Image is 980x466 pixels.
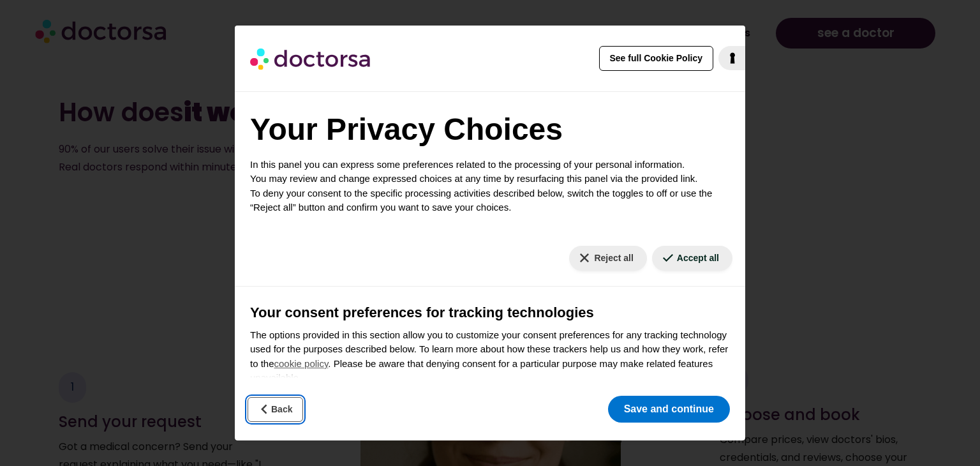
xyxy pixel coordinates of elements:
button: Back [248,397,303,422]
span: See full Cookie Policy [610,52,703,65]
a: cookie policy [274,358,329,369]
button: See full Cookie Policy [599,46,714,71]
h3: Your consent preferences for tracking technologies [250,302,730,323]
button: Reject all [569,246,646,271]
a: iubenda - Cookie Policy and Cookie Compliance Management [718,46,745,70]
img: logo [250,41,373,76]
button: Accept all [652,246,732,271]
h2: Your Privacy Choices [250,107,730,153]
p: The options provided in this section allow you to customize your consent preferences for any trac... [250,328,730,386]
p: In this panel you can express some preferences related to the processing of your personal informa... [250,158,730,215]
button: Save and continue [608,396,730,423]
